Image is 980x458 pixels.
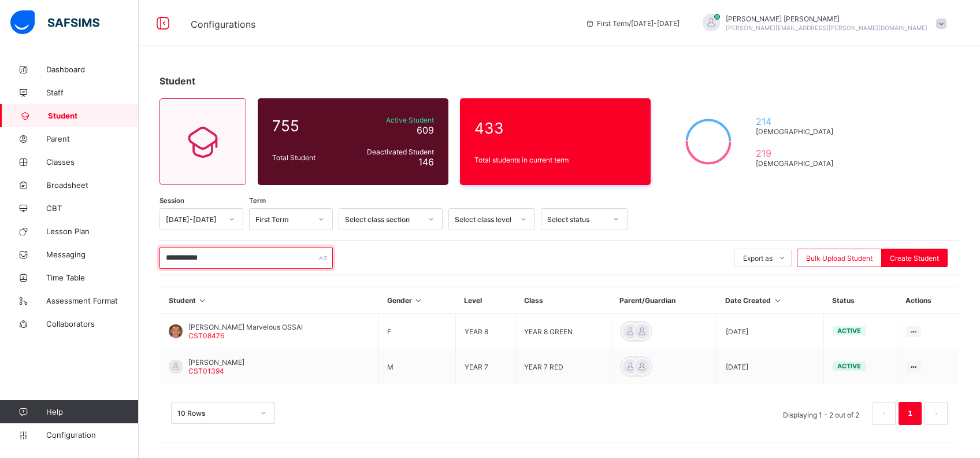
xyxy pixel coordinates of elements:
[806,254,873,263] span: Bulk Upload Student
[46,65,139,74] span: Dashboard
[46,157,139,167] span: Classes
[774,402,868,425] li: Displaying 1 - 2 out of 2
[159,197,184,205] span: Session
[474,119,636,137] span: 433
[756,127,838,136] span: [DEMOGRAPHIC_DATA]
[378,287,455,314] th: Gender
[873,402,896,425] li: 上一页
[46,407,138,416] span: Help
[890,254,939,263] span: Create Student
[418,156,434,168] span: 146
[417,124,434,136] span: 609
[837,327,861,335] span: active
[455,287,515,314] th: Level
[46,296,139,305] span: Assessment Format
[48,111,139,120] span: Student
[46,180,139,190] span: Broadsheet
[904,406,915,421] a: 1
[743,254,773,263] span: Export as
[691,14,952,33] div: KennethJacob
[10,10,99,35] img: safsims
[474,156,636,164] span: Total students in current term
[46,250,139,259] span: Messaging
[269,150,349,165] div: Total Student
[726,24,927,31] span: [PERSON_NAME][EMAIL_ADDRESS][PERSON_NAME][DOMAIN_NAME]
[159,75,195,87] span: Student
[46,227,139,236] span: Lesson Plan
[352,147,434,156] span: Deactivated Student
[188,323,303,331] span: [PERSON_NAME] Marvelous OSSAI
[717,314,823,349] td: [DATE]
[46,204,139,213] span: CBT
[756,116,838,127] span: 214
[823,287,897,314] th: Status
[585,19,680,28] span: session/term information
[515,349,611,385] td: YEAR 7 RED
[899,402,922,425] li: 1
[272,117,346,135] span: 755
[925,402,948,425] button: next page
[46,319,139,328] span: Collaborators
[515,314,611,349] td: YEAR 8 GREEN
[611,287,717,314] th: Parent/Guardian
[756,159,838,168] span: [DEMOGRAPHIC_DATA]
[837,362,861,370] span: active
[166,215,222,224] div: [DATE]-[DATE]
[46,88,139,97] span: Staff
[547,215,606,224] div: Select status
[188,358,244,367] span: [PERSON_NAME]
[873,402,896,425] button: prev page
[717,349,823,385] td: [DATE]
[345,215,421,224] div: Select class section
[756,147,838,159] span: 219
[46,430,138,439] span: Configuration
[191,19,255,30] span: Configurations
[717,287,823,314] th: Date Created
[188,331,224,340] span: CST08476
[188,367,224,375] span: CST01394
[773,296,782,305] i: Sort in Ascending Order
[198,296,207,305] i: Sort in Ascending Order
[249,197,266,205] span: Term
[352,116,434,124] span: Active Student
[255,215,311,224] div: First Term
[46,134,139,143] span: Parent
[378,349,455,385] td: M
[378,314,455,349] td: F
[897,287,959,314] th: Actions
[46,273,139,282] span: Time Table
[160,287,378,314] th: Student
[925,402,948,425] li: 下一页
[455,314,515,349] td: YEAR 8
[515,287,611,314] th: Class
[455,349,515,385] td: YEAR 7
[726,14,927,23] span: [PERSON_NAME] [PERSON_NAME]
[177,409,254,418] div: 10 Rows
[455,215,514,224] div: Select class level
[414,296,424,305] i: Sort in Ascending Order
